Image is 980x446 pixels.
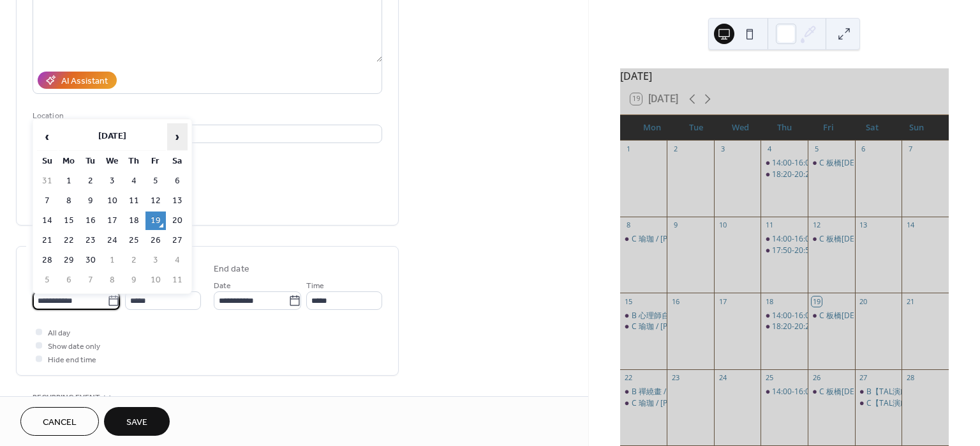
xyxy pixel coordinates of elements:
div: 14 [905,220,915,230]
td: 16 [80,211,101,230]
div: 7 [905,144,915,154]
td: 13 [167,192,188,210]
span: Recurring event [33,391,100,404]
div: Tue [674,115,718,141]
td: 22 [59,231,79,250]
td: 1 [59,172,79,190]
div: [DATE] [620,68,949,84]
td: 18 [124,211,144,230]
td: 6 [167,172,188,190]
td: 4 [124,172,144,190]
div: 12 [812,220,821,230]
div: C 板橋主恩教會-讀書會 / 匡顯融 [808,234,855,245]
div: 28 [905,373,915,383]
div: 17:50-20:50 中華民國社團法人丰恩社會服務協會-聚會 / 許珊珊、林祐頡 [761,245,808,256]
th: Mo [59,152,79,171]
div: 2 [671,144,680,154]
div: 23 [671,373,680,383]
td: 19 [145,211,166,230]
div: Mon [630,115,674,141]
div: B【TAL演劇實驗室】-鈴木排練 / 賴峻祥 [855,387,902,397]
div: 3 [718,144,727,154]
div: Sat [850,115,895,141]
td: 26 [145,231,166,250]
button: AI Assistant [38,72,117,89]
div: 26 [812,373,821,383]
div: 5 [812,144,821,154]
td: 23 [80,231,101,250]
div: 14:00-16:00 凱擘大寬頻 / [PERSON_NAME] [772,311,921,321]
div: 17 [718,296,727,306]
td: 29 [59,251,79,270]
td: 3 [102,172,122,190]
div: Sun [895,115,939,141]
div: 16 [671,296,680,306]
td: 24 [102,231,122,250]
th: We [102,152,122,171]
th: Sa [167,152,188,171]
div: C 瑜珈 / 葉老師 [620,234,667,245]
span: › [168,124,187,150]
div: 24 [718,373,727,383]
td: 5 [145,172,166,190]
div: C 瑜珈 / 葉老師 [620,398,667,409]
td: 17 [102,211,122,230]
div: 14:00-16:00 凱擘大寬頻 / 陳正彥 [761,387,808,397]
td: 14 [37,211,57,230]
div: Wed [718,115,762,141]
span: Show date only [48,340,100,353]
td: 31 [37,172,57,190]
div: C【TAL演劇實驗室】-鈴木排練 / 賴峻祥 [855,398,902,409]
div: C 板橋主恩教會-讀書會 / 匡顯融 [808,387,855,397]
div: 14:00-16:00 凱擘大寬頻 / 陳正彥 [761,234,808,245]
td: 27 [167,231,188,250]
td: 8 [59,192,79,210]
th: Tu [80,152,101,171]
div: C 瑜珈 / [PERSON_NAME]老師 [632,234,736,245]
td: 21 [37,231,57,250]
td: 2 [124,251,144,270]
td: 9 [124,271,144,289]
td: 15 [59,211,79,230]
td: 30 [80,251,101,270]
div: End date [214,263,249,276]
div: 14:00-16:00 凱擘大寬頻 / [PERSON_NAME] [772,158,921,169]
div: AI Assistant [61,75,108,88]
span: Cancel [43,416,77,429]
span: Time [306,279,324,293]
td: 2 [80,172,101,190]
div: 6 [859,144,868,154]
div: 27 [859,373,868,383]
th: Su [37,152,57,171]
td: 5 [37,271,57,289]
div: 25 [764,373,774,383]
div: 14:00-16:00 凱擘大寬頻 / 陳正彥 [761,311,808,321]
div: C 瑜珈 / [PERSON_NAME]老師 [632,321,736,332]
th: [DATE] [59,123,166,151]
div: 1 [624,144,634,154]
td: 25 [124,231,144,250]
div: C 瑜珈 / [PERSON_NAME]老師 [632,398,736,409]
td: 3 [145,251,166,270]
a: Cancel [20,407,99,436]
div: 14:00-16:00 凱擘大寬頻 / [PERSON_NAME] [772,387,921,397]
div: C 瑜珈 / 葉老師 [620,321,667,332]
td: 9 [80,192,101,210]
div: 20 [859,296,868,306]
div: 18 [764,296,774,306]
td: 10 [145,271,166,289]
span: Hide end time [48,353,96,367]
span: All day [48,327,70,340]
div: B 心理師自我成長團體 / [PERSON_NAME] [632,311,774,321]
td: 7 [37,192,57,210]
div: 9 [671,220,680,230]
td: 11 [124,192,144,210]
div: 11 [764,220,774,230]
div: 18:20-20:20 中華民國社團法人丰恩社會服務協會-聚會 / 許珊珊、林祐頡 [761,321,808,332]
div: 8 [624,220,634,230]
div: 18:20-20:20 中華民國社團法人丰恩社會服務協會-聚會 / 許珊珊、林祐頡 [761,169,808,180]
div: 10 [718,220,727,230]
td: 10 [102,192,122,210]
div: C 板橋主恩教會-讀書會 / 匡顯融 [808,158,855,169]
td: 4 [167,251,188,270]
